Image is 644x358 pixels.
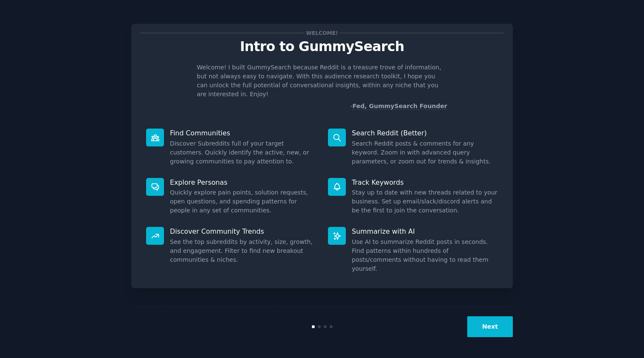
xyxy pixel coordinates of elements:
a: Fed, GummySearch Founder [352,103,447,110]
p: Discover Community Trends [170,227,316,236]
button: Next [467,316,513,337]
dd: Use AI to summarize Reddit posts in seconds. Find patterns within hundreds of posts/comments with... [352,238,498,273]
span: Welcome! [305,29,339,37]
dd: Quickly explore pain points, solution requests, open questions, and spending patterns for people ... [170,188,316,215]
p: Summarize with AI [352,227,498,236]
p: Intro to GummySearch [140,39,504,54]
p: Explore Personas [170,178,316,187]
p: Find Communities [170,129,316,137]
dd: Search Reddit posts & comments for any keyword. Zoom in with advanced query parameters, or zoom o... [352,139,498,166]
dd: Stay up to date with new threads related to your business. Set up email/slack/discord alerts and ... [352,188,498,215]
p: Track Keywords [352,178,498,187]
p: Search Reddit (Better) [352,129,498,137]
div: - [350,102,447,111]
p: Welcome! I built GummySearch because Reddit is a treasure trove of information, but not always ea... [197,63,447,99]
dd: Discover Subreddits full of your target customers. Quickly identify the active, new, or growing c... [170,139,316,166]
dd: See the top subreddits by activity, size, growth, and engagement. Filter to find new breakout com... [170,238,316,264]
